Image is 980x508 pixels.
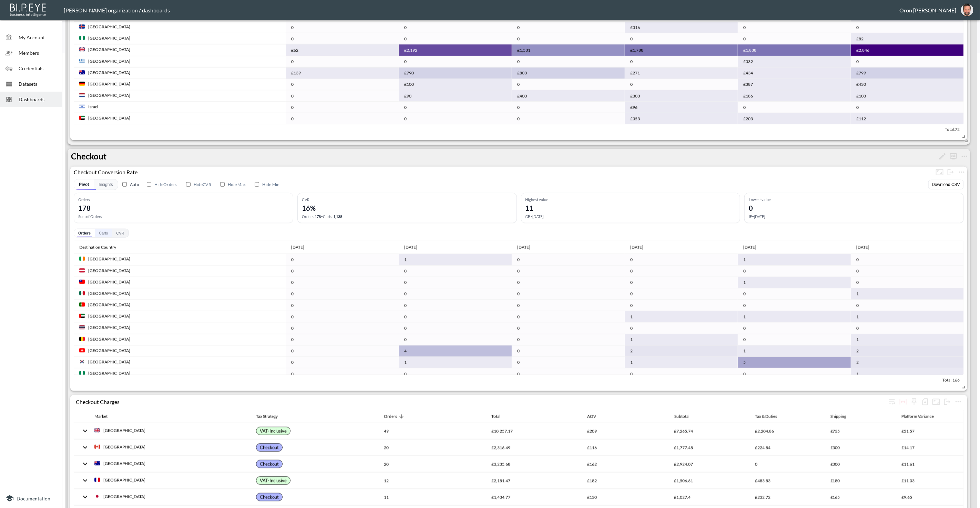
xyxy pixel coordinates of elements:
[143,180,179,189] label: Hide Total card
[399,357,512,368] td: 1
[525,197,736,202] div: Highest value
[79,243,116,251] div: Destination Country
[88,290,130,296] div: [GEOGRAPHIC_DATA]
[961,4,973,16] img: f7df4f0b1e237398fe25aedd0497c453
[286,90,399,102] td: 0
[286,68,399,79] td: £139
[78,204,91,212] div: 178
[942,377,960,383] span: Total: 166
[830,412,855,421] span: Shipping
[928,180,964,189] button: Download CSV
[945,127,960,132] span: Total: 72
[512,357,625,368] td: 0
[486,456,582,472] th: £3,235.68
[399,22,512,33] td: 0
[738,79,851,90] td: £387
[220,182,225,187] input: Hide Max
[738,288,851,300] td: 0
[625,22,738,33] td: £316
[937,151,948,162] button: Rename
[851,33,964,44] td: £82
[258,477,289,484] span: VAT-Inclusive
[302,197,512,202] div: CVR
[738,102,851,113] td: 0
[942,398,953,404] span: Detach chart from the group
[122,182,127,187] input: Auto
[399,44,512,56] td: £2,192
[286,266,399,277] td: 0
[399,311,512,322] td: 0
[738,44,851,56] td: £1,838
[512,345,625,357] td: 0
[512,56,625,68] td: 0
[251,456,378,472] th: Checkout
[851,266,964,277] td: 0
[88,104,98,110] div: Israel
[851,254,964,265] td: 0
[738,113,851,124] td: £203
[183,180,213,189] label: Hide Average card
[88,302,130,308] div: [GEOGRAPHIC_DATA]
[88,115,130,121] div: [GEOGRAPHIC_DATA]
[95,229,112,237] button: Carts
[825,423,896,439] th: £735
[70,169,934,175] div: Checkout Conversion Rate
[286,368,399,380] td: 0
[669,439,750,456] th: £1,777.48
[19,80,57,87] span: Datasets
[399,68,512,79] td: £790
[286,44,399,56] td: £62
[286,334,399,345] td: 0
[258,461,281,467] span: Checkout
[88,268,130,273] div: [GEOGRAPHIC_DATA]
[251,473,378,489] th: VAT-Inclusive
[512,277,625,288] td: 0
[486,423,582,439] th: £10,257.17
[491,412,509,421] span: Total
[258,428,289,434] span: VAT-Inclusive
[79,475,91,486] button: expand row
[378,439,486,456] th: 20
[749,204,753,212] div: 0
[512,102,625,113] td: 0
[512,334,625,345] td: 0
[512,266,625,277] td: 0
[286,56,399,68] td: 0
[896,473,964,489] th: £11.03
[399,79,512,90] td: £100
[749,423,825,439] th: £2,204.86
[582,423,669,439] th: £209
[512,288,625,300] td: 0
[625,90,738,102] td: £303
[64,7,899,13] div: [PERSON_NAME] organization / dashboards
[143,180,282,189] div: Visibility toggles
[251,180,282,189] label: Hide Lowest value card
[74,229,95,237] button: Orders
[851,113,964,124] td: £112
[755,412,786,421] span: Tax & Duties
[825,456,896,472] th: £300
[76,398,887,405] div: Checkout Charges
[625,322,738,334] td: 0
[291,243,304,251] div: Apr 2025
[88,58,130,64] div: [GEOGRAPHIC_DATA]
[851,300,964,311] td: 0
[88,348,130,353] div: [GEOGRAPHIC_DATA]
[88,324,130,330] div: [GEOGRAPHIC_DATA]
[251,489,378,505] th: Checkout
[669,456,750,472] th: £2,924.07
[512,68,625,79] td: £803
[669,489,750,505] th: £1,027.4
[88,313,130,319] div: [GEOGRAPHIC_DATA]
[491,412,500,421] div: Total
[625,113,738,124] td: £353
[896,489,964,505] th: £9.65
[512,322,625,334] td: 0
[286,33,399,44] td: 0
[909,396,920,407] div: Sticky left columns: 0
[625,368,738,380] td: 0
[942,396,953,407] button: more
[399,266,512,277] td: 0
[625,33,738,44] td: 0
[945,167,956,178] button: more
